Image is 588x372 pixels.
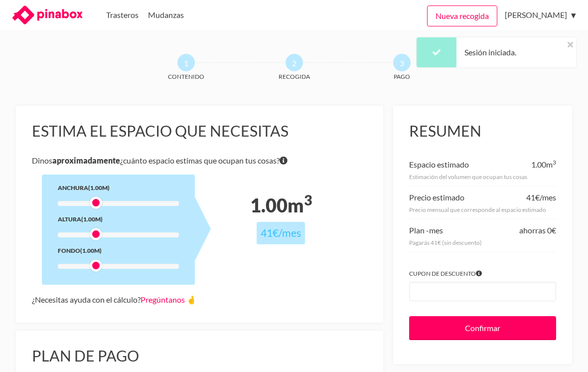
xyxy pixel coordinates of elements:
[177,54,195,71] span: 1
[304,191,312,208] sup: 3
[427,5,497,26] a: Nueva recogida
[32,122,367,141] h3: Estima el espacio que necesitas
[88,184,110,191] span: (1.00m)
[81,215,103,223] span: (1.00m)
[286,54,303,71] span: 2
[409,223,443,237] div: Plan -
[261,226,279,239] span: 41€
[409,158,469,172] div: Espacio estimado
[280,154,288,168] span: Si tienes dudas sobre volumen exacto de tus cosas no te preocupes porque nuestro equipo te dirá e...
[546,160,556,169] span: m
[409,204,556,215] div: Precio mensual que corresponde al espacio estimado
[58,245,179,256] div: Fondo
[32,154,367,168] p: Dinos ¿cuánto espacio estimas que ocupan tus cosas?
[80,247,102,254] span: (1.00m)
[288,194,312,216] span: m
[52,156,120,165] b: aproximadamente
[58,183,179,193] div: Anchura
[393,54,411,71] span: 3
[409,122,556,141] h3: Resumen
[540,192,556,202] span: /mes
[250,194,288,216] span: 1.00
[279,226,301,239] span: /mes
[409,316,556,340] input: Confirmar
[150,71,222,82] span: Contenido
[409,268,556,279] label: Cupon de descuento
[409,190,464,204] div: Precio estimado
[476,268,482,279] span: Si tienes algún cupón introdúcelo para aplicar el descuento
[366,71,439,82] span: Pago
[519,223,556,237] div: ahorras 0€
[32,293,367,307] div: ¿Necesitas ayuda con el cálculo?
[141,295,196,304] a: Pregúntanos 🤞
[409,172,556,182] div: Estimación del volumen que ocupan tus cosas
[409,237,556,248] div: Pagarás 41€ (sin descuento)
[456,37,524,67] div: Sesión iniciada.
[526,192,540,202] span: 41€
[32,347,367,366] h3: Plan de pago
[258,71,330,82] span: Recogida
[553,159,556,166] sup: 3
[429,225,443,235] span: mes
[58,214,179,224] div: Altura
[531,160,546,169] span: 1.00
